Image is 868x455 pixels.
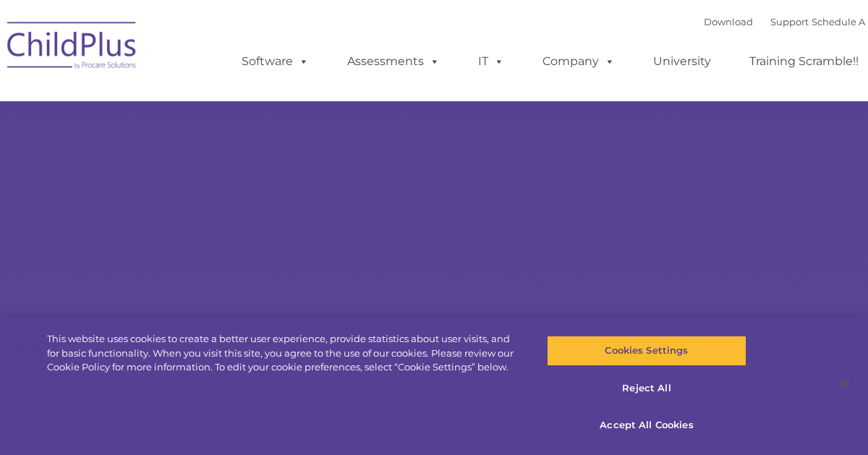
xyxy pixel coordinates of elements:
button: Close [829,369,861,401]
a: Assessments [333,47,454,76]
div: This website uses cookies to create a better user experience, provide statistics about user visit... [47,332,521,375]
a: Support [770,16,809,27]
a: Company [528,47,629,76]
button: Reject All [547,373,746,404]
a: Software [227,47,323,76]
a: University [639,47,726,76]
button: Cookies Settings [547,336,746,366]
a: Download [704,16,753,27]
button: Accept All Cookies [547,410,746,441]
a: IT [464,47,519,76]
